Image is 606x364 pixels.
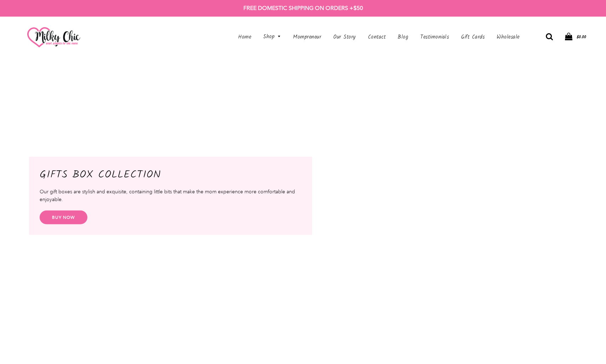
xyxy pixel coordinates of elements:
[456,29,490,45] a: Gift Cards
[40,187,301,203] p: Our gift boxes are stylish and exquisite, containing little bits that make the mom experience mor...
[27,27,80,47] img: milkychic
[491,29,520,45] a: Wholesale
[363,29,391,45] a: Contact
[288,29,327,45] a: Mompreneur
[258,29,286,45] a: Shop
[243,5,363,11] strong: FREE DOMESTIC SHIPPING ON ORDERS +$50
[328,29,361,45] a: Our Story
[577,34,586,40] span: $0.00
[415,29,454,45] a: Testimonials
[565,33,586,42] a: $0.00
[233,29,256,45] a: Home
[40,167,301,182] h2: GIFTS BOX COLLECTION
[40,210,87,224] a: BUY NOW
[392,29,414,45] a: Blog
